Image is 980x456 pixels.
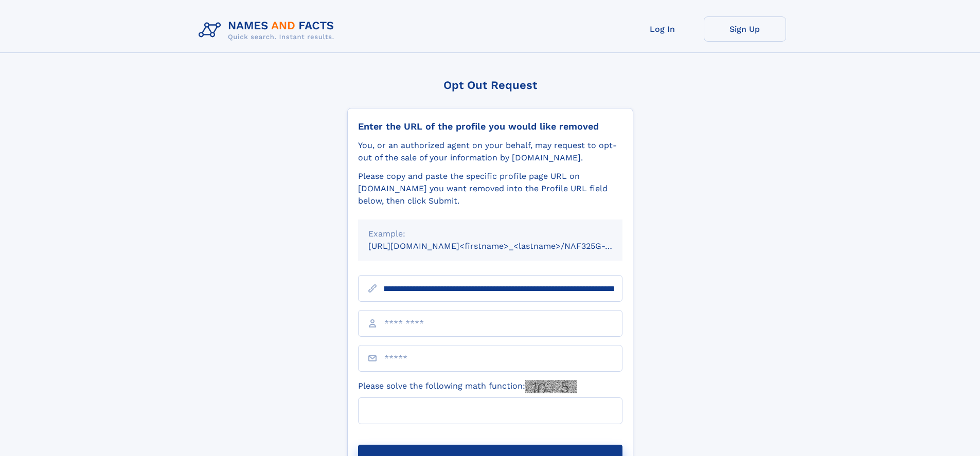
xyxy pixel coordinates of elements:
[347,79,633,92] div: Opt Out Request
[358,170,622,207] div: Please copy and paste the specific profile page URL on [DOMAIN_NAME] you want removed into the Pr...
[358,380,577,393] label: Please solve the following math function:
[358,139,622,164] div: You, or an authorized agent on your behalf, may request to opt-out of the sale of your informatio...
[704,16,786,42] a: Sign Up
[621,16,704,42] a: Log In
[368,241,642,251] small: [URL][DOMAIN_NAME]<firstname>_<lastname>/NAF325G-xxxxxxxx
[358,121,622,132] div: Enter the URL of the profile you would like removed
[368,228,612,240] div: Example:
[194,16,343,44] img: Logo Names and Facts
